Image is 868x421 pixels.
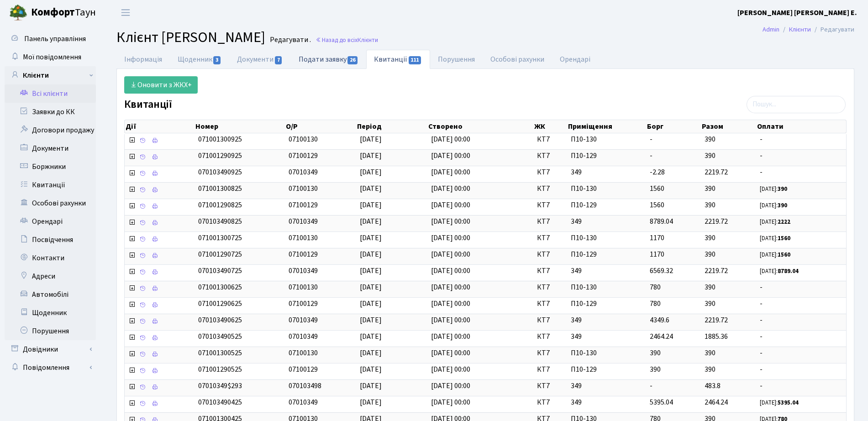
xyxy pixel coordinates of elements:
label: Квитанції [124,98,172,111]
a: Боржники [5,158,96,176]
small: [DATE]: [760,234,790,242]
span: П10-129 [571,364,642,375]
span: 390 [705,200,715,210]
span: КТ7 [537,364,563,375]
span: КТ7 [537,216,563,227]
a: Щоденник [170,50,229,69]
span: 390 [705,348,715,358]
span: [DATE] [360,299,382,309]
a: Документи [229,50,290,69]
span: [DATE] 00:00 [431,200,470,210]
span: КТ7 [537,249,563,260]
span: Клієнт [PERSON_NAME] [116,27,265,48]
a: Клієнти [789,25,811,34]
span: [DATE] 00:00 [431,249,470,259]
span: 07100129 [289,200,318,210]
th: Дії [125,120,195,133]
span: - [760,332,843,342]
span: 2464.24 [705,397,728,407]
span: [DATE] 00:00 [431,134,470,144]
span: 1170 [650,249,664,259]
span: 07100130 [289,134,318,144]
a: Довідники [5,340,96,358]
span: 07100130 [289,184,318,194]
span: 2219.72 [705,167,728,177]
small: [DATE]: [760,251,790,259]
span: 349 [571,167,642,178]
a: Документи [5,139,96,158]
a: Панель управління [5,30,96,48]
span: 071001290625 [198,299,242,309]
span: 3 [213,56,221,64]
span: 7 [275,56,282,64]
span: 780 [650,299,661,309]
span: [DATE] [360,397,382,407]
span: [DATE] 00:00 [431,332,470,342]
span: [DATE] 00:00 [431,299,470,309]
b: 1560 [778,251,790,259]
th: Номер [195,120,285,133]
span: 1560 [650,200,664,210]
a: Посвідчення [5,231,96,249]
span: П10-130 [571,282,642,293]
span: Мої повідомлення [23,52,81,62]
span: [DATE] 00:00 [431,364,470,374]
span: 071001290825 [198,200,242,210]
span: [DATE] [360,381,382,391]
span: 070103490825 [198,216,242,226]
a: Порушення [5,322,96,340]
span: 07010349 [289,397,318,407]
span: 07010349 [289,332,318,342]
span: [DATE] 00:00 [431,348,470,358]
span: 390 [650,348,661,358]
small: [DATE]: [760,185,787,193]
span: КТ7 [537,397,563,408]
small: [DATE]: [760,218,790,226]
b: 390 [778,201,787,210]
b: [PERSON_NAME] [PERSON_NAME] Е. [737,8,857,18]
img: logo.png [9,4,27,22]
span: 390 [705,249,715,259]
b: 1560 [778,234,790,242]
span: КТ7 [537,200,563,210]
span: 070103490625 [198,315,242,325]
span: 4349.6 [650,315,669,325]
span: 071001300525 [198,348,242,358]
span: 1170 [650,233,664,243]
span: 07100129 [289,364,318,374]
a: Порушення [430,50,483,69]
span: 070103490925 [198,167,242,177]
button: Переключити навігацію [114,5,137,20]
a: Особові рахунки [483,50,552,69]
span: КТ7 [537,167,563,178]
span: - [760,381,843,391]
a: Назад до всіхКлієнти [316,36,378,44]
span: - [760,167,843,178]
a: [PERSON_NAME] [PERSON_NAME] Е. [737,7,857,18]
span: [DATE] [360,282,382,292]
a: Особові рахунки [5,194,96,212]
span: 07100130 [289,348,318,358]
nav: breadcrumb [749,20,868,39]
small: [DATE]: [760,201,787,210]
a: Мої повідомлення [5,48,96,66]
input: Пошук... [747,96,846,113]
span: 071001290525 [198,364,242,374]
span: 07010349 [289,266,318,276]
span: [DATE] [360,315,382,325]
span: 390 [705,184,715,194]
span: П10-130 [571,184,642,194]
span: - [760,299,843,309]
b: 390 [778,185,787,193]
th: Борг [646,120,701,133]
span: [DATE] 00:00 [431,266,470,276]
span: 070103490425 [198,397,242,407]
span: 07100129 [289,249,318,259]
span: КТ7 [537,299,563,309]
span: - [650,151,652,161]
span: П10-129 [571,200,642,210]
span: [DATE] 00:00 [431,397,470,407]
th: Створено [427,120,533,133]
span: 6569.32 [650,266,673,276]
span: 07100130 [289,282,318,292]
